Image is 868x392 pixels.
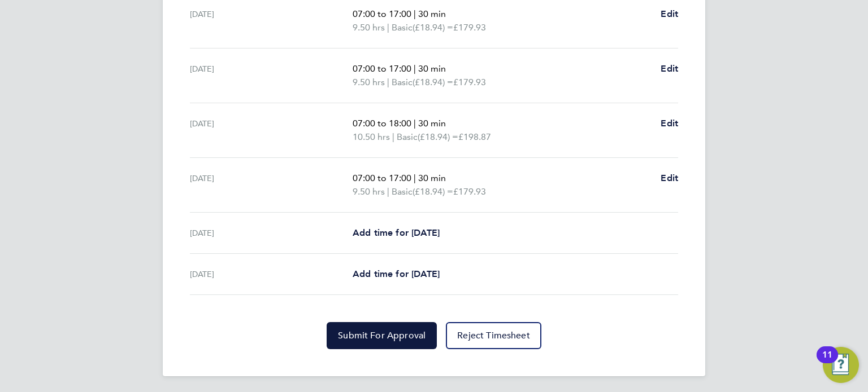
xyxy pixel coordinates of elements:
[392,131,394,142] span: |
[353,227,440,238] span: Add time for [DATE]
[353,63,411,74] span: 07:00 to 17:00
[327,322,437,349] button: Submit For Approval
[822,355,832,369] div: 11
[414,173,416,183] span: |
[397,130,418,144] span: Basic
[387,77,389,87] span: |
[661,63,678,74] span: Edit
[661,8,678,19] span: Edit
[661,7,678,21] a: Edit
[353,22,385,33] span: 9.50 hrs
[353,131,390,142] span: 10.50 hrs
[392,76,413,89] span: Basic
[457,330,530,341] span: Reject Timesheet
[414,118,416,129] span: |
[413,77,453,87] span: (£18.94) =
[190,117,353,144] div: [DATE]
[661,117,678,130] a: Edit
[353,173,411,183] span: 07:00 to 17:00
[413,186,453,197] span: (£18.94) =
[353,118,411,129] span: 07:00 to 18:00
[353,186,385,197] span: 9.50 hrs
[190,267,353,281] div: [DATE]
[353,268,440,279] span: Add time for [DATE]
[413,22,453,33] span: (£18.94) =
[418,173,446,183] span: 30 min
[661,118,678,129] span: Edit
[190,226,353,240] div: [DATE]
[392,185,413,199] span: Basic
[414,63,416,74] span: |
[353,267,440,281] a: Add time for [DATE]
[190,7,353,34] div: [DATE]
[418,8,446,19] span: 30 min
[446,322,541,349] button: Reject Timesheet
[453,77,486,87] span: £179.93
[353,226,440,240] a: Add time for [DATE]
[387,186,389,197] span: |
[661,62,678,76] a: Edit
[458,131,491,142] span: £198.87
[823,347,859,383] button: Open Resource Center, 11 new notifications
[661,173,678,183] span: Edit
[190,62,353,89] div: [DATE]
[353,77,385,87] span: 9.50 hrs
[418,131,458,142] span: (£18.94) =
[392,21,413,34] span: Basic
[353,8,411,19] span: 07:00 to 17:00
[414,8,416,19] span: |
[453,22,486,33] span: £179.93
[387,22,389,33] span: |
[661,171,678,185] a: Edit
[418,63,446,74] span: 30 min
[418,118,446,129] span: 30 min
[453,186,486,197] span: £179.93
[338,330,426,341] span: Submit For Approval
[190,171,353,199] div: [DATE]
